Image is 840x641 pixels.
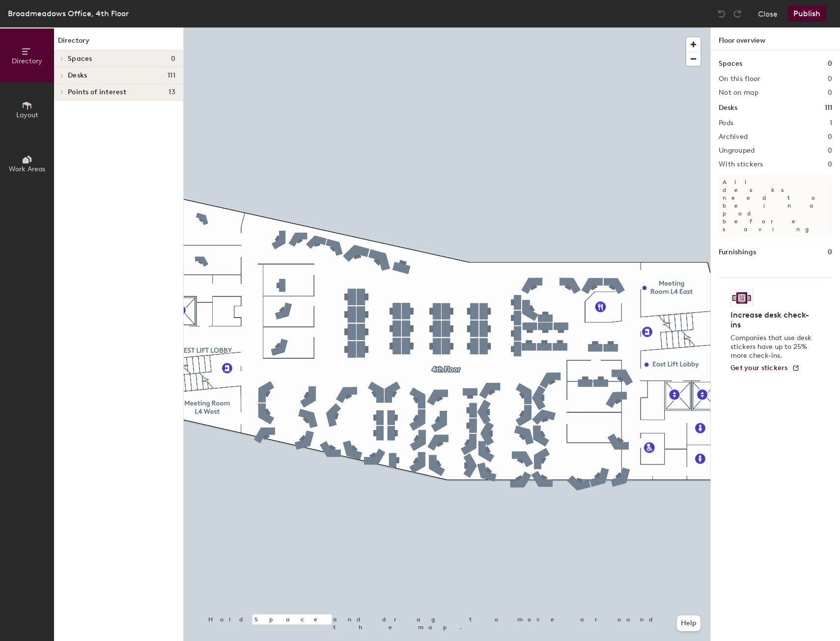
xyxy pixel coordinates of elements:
h2: Archived [719,133,748,141]
h2: On this floor [719,75,760,83]
h1: 111 [825,103,832,113]
h1: Desks [719,103,737,113]
img: Sticker logo [730,290,753,306]
h1: Floor overview [711,27,840,51]
h2: Ungrouped [719,147,755,155]
span: 0 [171,55,175,63]
img: Redo [732,9,742,19]
h1: Furnishings [719,247,756,258]
span: Spaces [68,55,92,63]
h2: 0 [828,160,832,168]
h2: Not on map [719,89,758,97]
h4: Increase desk check-ins [730,310,814,330]
h2: 0 [828,133,832,141]
h2: 0 [828,75,832,83]
span: Layout [16,111,38,119]
h2: 1 [830,119,832,127]
h1: 0 [828,58,832,69]
span: Work Areas [9,165,45,173]
span: Desks [68,72,87,80]
span: 111 [168,72,175,80]
button: Publish [787,6,826,22]
a: Get your stickers [730,364,800,373]
span: Points of interest [68,88,126,96]
div: Broadmeadows Office, 4th Floor [8,7,129,20]
button: Help [677,615,700,631]
span: Directory [12,57,42,65]
button: Close [758,6,778,22]
p: All desks need to be in a pod before saving [719,174,832,237]
h2: Pods [719,119,733,127]
p: Companies that use desk stickers have up to 25% more check-ins. [730,334,814,360]
h2: 0 [828,89,832,97]
h2: With stickers [719,160,763,168]
h1: Spaces [719,58,742,69]
h2: 0 [828,147,832,155]
h1: Directory [54,35,183,51]
img: Undo [717,9,727,19]
span: Get your stickers [730,364,788,372]
span: 13 [168,88,175,96]
h1: 0 [828,247,832,258]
